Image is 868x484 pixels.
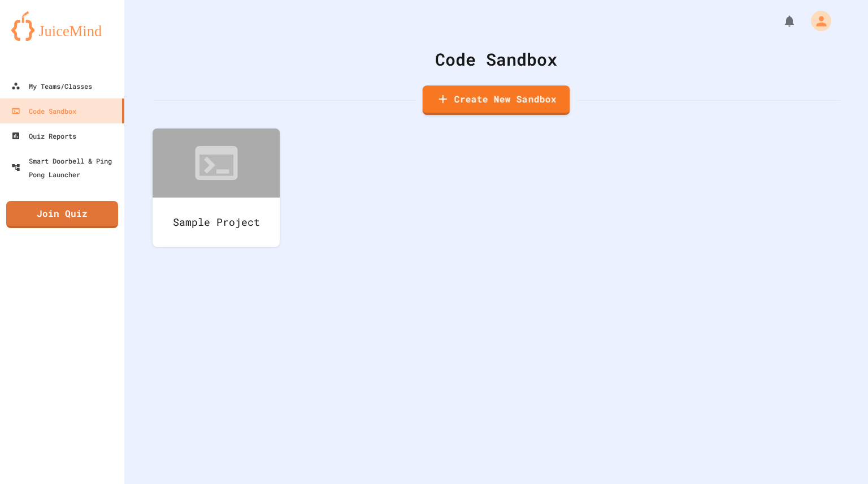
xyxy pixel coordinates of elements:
div: Quiz Reports [11,129,76,143]
img: logo-orange.svg [11,11,113,41]
div: Sample Project [153,198,280,247]
a: Join Quiz [6,201,118,228]
div: Smart Doorbell & Ping Pong Launcher [11,154,120,181]
div: My Account [799,8,834,34]
div: Code Sandbox [153,46,840,72]
div: My Teams/Classes [11,79,92,93]
div: My Notifications [762,11,799,31]
a: Create New Sandbox [423,85,570,115]
a: Sample Project [153,129,280,247]
div: Code Sandbox [11,104,76,118]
